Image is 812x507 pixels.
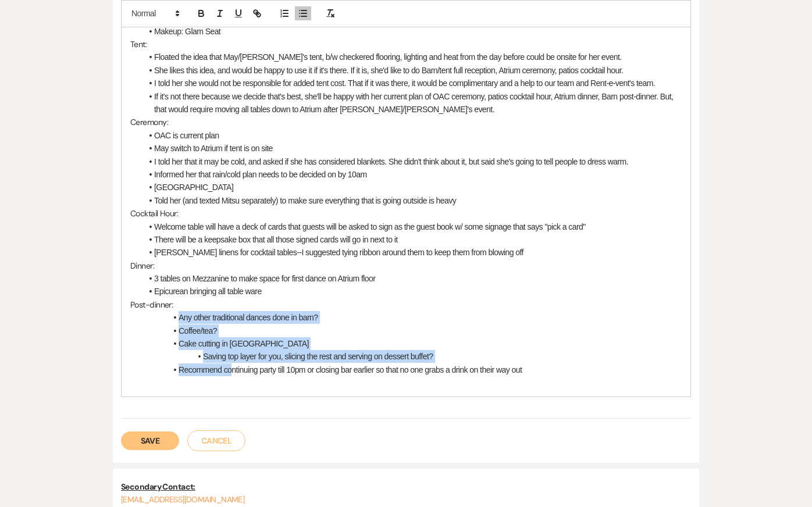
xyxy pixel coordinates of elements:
[130,116,682,128] p: Ceremony:
[142,194,682,207] li: Told her (and texted Mitsu separately) to make sure everything that is going outside is heavy
[142,311,682,324] li: Any other traditional dances done in barn?
[121,431,179,450] button: Save
[142,90,682,116] li: If it's not there because we decide that's best, she'll be happy with her current plan of OAC cer...
[130,207,682,220] p: Cocktail Hour:
[142,246,682,259] li: [PERSON_NAME] linens for cocktail tables--I suggested tying ribbon around them to keep them from ...
[142,285,682,298] li: Epicurean bringing all table ware
[142,337,682,350] li: Cake cutting in [GEOGRAPHIC_DATA]
[142,233,682,246] li: There will be a keepsake box that all those signed cards will go in next to it
[142,25,682,38] li: Makeup: Glam Seat
[142,142,682,155] li: May switch to Atrium if tent is on site
[142,350,682,363] li: Saving top layer for you, slicing the rest and serving on dessert buffet?
[142,272,682,285] li: 3 tables on Mezzanine to make space for first dance on Atrium floor
[130,259,682,272] p: Dinner:
[142,168,682,181] li: Informed her that rain/cold plan needs to be decided on by 10am
[130,38,682,51] p: Tent:
[142,51,682,63] li: Floated the idea that May/[PERSON_NAME]'s tent, b/w checkered flooring, lighting and heat from th...
[121,494,244,505] a: [EMAIL_ADDRESS][DOMAIN_NAME]
[187,430,245,451] button: Cancel
[142,64,682,77] li: She likes this idea, and would be happy to use it if it's there. If it is, she'd like to do Barn/...
[130,298,682,311] p: Post-dinner:
[142,129,682,142] li: OAC is current plan
[142,77,682,90] li: I told her she would not be responsible for added tent cost. That if it was there, it would be co...
[142,363,682,376] li: Recommend continuing party till 10pm or closing bar earlier so that no one grabs a drink on their...
[142,324,682,337] li: Coffee/tea?
[142,181,682,194] li: [GEOGRAPHIC_DATA]
[142,220,682,233] li: Welcome table will have a deck of cards that guests will be asked to sign as the guest book w/ so...
[121,481,195,492] u: Secondary Contact:
[142,155,682,168] li: I told her that it may be cold, and asked if she has considered blankets. She didn't think about ...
